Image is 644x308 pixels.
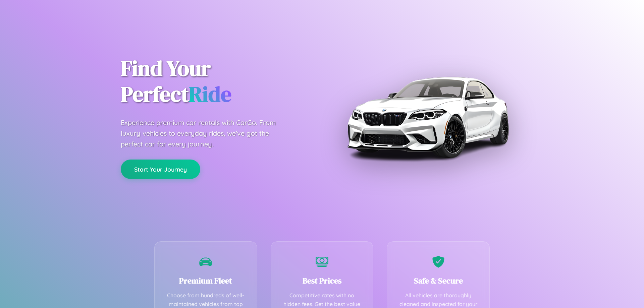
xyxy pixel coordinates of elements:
[397,275,479,286] h3: Safe & Secure
[121,117,288,149] p: Experience premium car rentals with CarGo. From luxury vehicles to everyday rides, we've got the ...
[281,275,363,286] h3: Best Prices
[165,275,247,286] h3: Premium Fleet
[189,79,231,109] span: Ride
[344,34,512,201] img: Premium BMW car rental vehicle
[121,160,200,179] button: Start Your Journey
[121,56,312,107] h1: Find Your Perfect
